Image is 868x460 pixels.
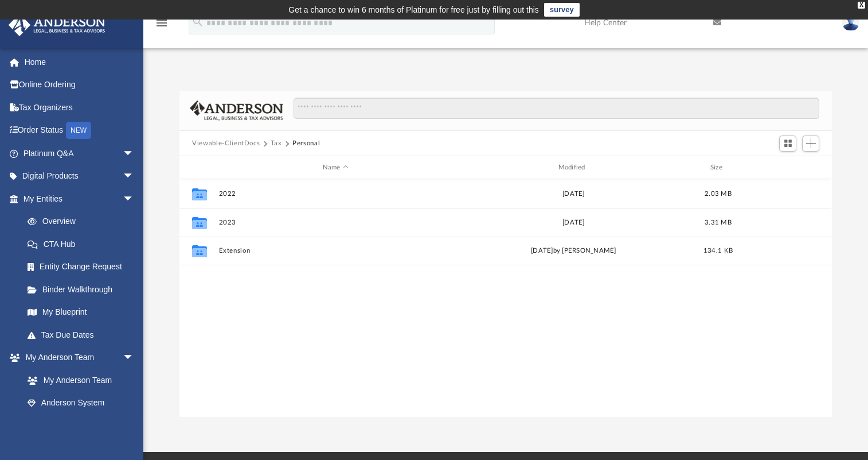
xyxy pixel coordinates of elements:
[219,247,452,254] button: Extension
[123,142,146,165] span: arrow_drop_down
[219,190,452,198] button: 2022
[457,246,690,256] div: [DATE] by [PERSON_NAME]
[16,369,140,392] a: My Anderson Team
[779,136,796,152] button: Switch to Grid View
[16,301,146,324] a: My Blueprint
[271,138,282,149] button: Tax
[842,14,859,31] img: User Pic
[218,163,452,173] div: Name
[16,278,151,301] a: Binder Walkthrough
[705,219,732,226] span: 3.31 MB
[802,136,819,152] button: Add
[457,163,690,173] div: Modified
[695,163,741,173] div: Size
[8,142,151,165] a: Platinum Q&Aarrow_drop_down
[66,122,91,139] div: NEW
[746,163,826,173] div: id
[8,165,151,188] a: Digital Productsarrow_drop_down
[8,346,146,369] a: My Anderson Teamarrow_drop_down
[16,323,151,346] a: Tax Due Dates
[191,16,204,28] i: search
[192,138,260,149] button: Viewable-ClientDocs
[457,218,690,228] div: [DATE]
[16,414,146,437] a: Client Referrals
[155,22,169,30] a: menu
[16,392,146,415] a: Anderson System
[8,187,151,210] a: My Entitiesarrow_drop_down
[155,16,169,30] i: menu
[858,2,865,9] div: close
[8,96,151,119] a: Tax Organizers
[703,248,733,254] span: 134.1 KB
[16,256,151,279] a: Entity Change Request
[179,179,831,417] div: grid
[185,163,213,173] div: id
[544,3,580,17] a: survey
[123,165,146,188] span: arrow_drop_down
[8,74,151,96] a: Online Ordering
[294,98,819,119] input: Search files and folders
[8,119,151,142] a: Order StatusNEW
[705,191,732,197] span: 2.03 MB
[123,187,146,211] span: arrow_drop_down
[457,189,690,199] div: [DATE]
[123,346,146,370] span: arrow_drop_down
[16,210,151,233] a: Overview
[219,219,452,226] button: 2023
[288,3,539,17] div: Get a chance to win 6 months of Platinum for free just by filling out this
[292,138,320,149] button: Personal
[16,233,151,256] a: CTA Hub
[8,51,151,74] a: Home
[5,14,109,36] img: Anderson Advisors Platinum Portal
